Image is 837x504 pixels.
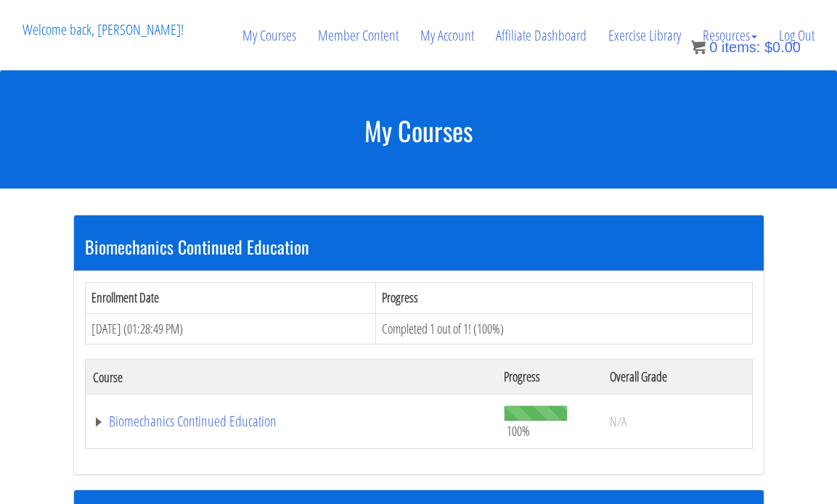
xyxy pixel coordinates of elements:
[507,423,530,439] span: 100%
[409,1,485,70] a: My Account
[85,313,376,344] td: [DATE] (01:28:49 PM)
[376,282,752,313] th: Progress
[597,1,692,70] a: Exercise Library
[85,282,376,313] th: Enrollment Date
[603,394,752,449] td: N/A
[764,39,801,55] bdi: 0.00
[722,39,760,55] span: items:
[692,1,768,70] a: Resources
[85,360,497,394] th: Course
[691,40,706,54] img: icon11.png
[603,360,752,394] th: Overall Grade
[691,39,801,55] a: 0 items: $0.00
[12,1,195,59] p: Welcome back, [PERSON_NAME]!
[764,39,772,55] span: $
[768,1,825,70] a: Log Out
[93,414,490,429] a: Biomechanics Continued Education
[497,360,602,394] th: Progress
[232,1,307,70] a: My Courses
[709,39,717,55] span: 0
[85,237,753,256] h3: Biomechanics Continued Education
[485,1,597,70] a: Affiliate Dashboard
[307,1,409,70] a: Member Content
[376,313,752,344] td: Completed 1 out of 1! (100%)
